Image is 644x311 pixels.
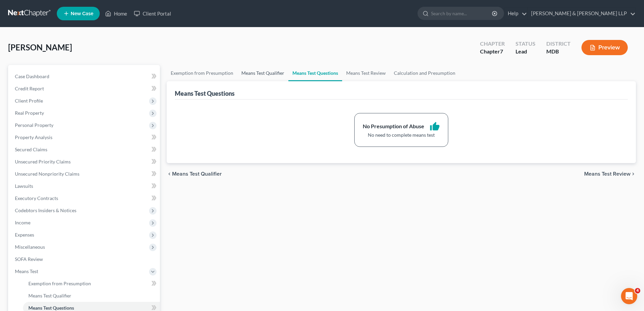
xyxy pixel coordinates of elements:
span: Expenses [15,232,34,238]
a: Secured Claims [9,143,160,156]
div: No Presumption of Abuse [363,123,424,130]
a: Case Dashboard [9,70,160,83]
a: Means Test Questions [288,65,342,81]
span: Means Test Qualifier [28,293,71,298]
i: chevron_left [167,171,172,177]
a: Means Test Review [342,65,390,81]
span: Property Analysis [15,134,52,140]
button: Preview [581,40,628,55]
a: Exemption from Presumption [23,277,160,290]
a: Help [504,7,527,20]
span: Income [15,220,30,225]
span: Client Profile [15,98,43,104]
button: chevron_left Means Test Qualifier [167,171,222,177]
input: Search by name... [431,7,493,20]
span: Lawsuits [15,183,33,189]
span: 4 [635,288,640,293]
a: Lawsuits [9,180,160,192]
span: New Case [71,11,93,16]
a: Executory Contracts [9,192,160,204]
span: Means Test [15,268,38,274]
a: SOFA Review [9,253,160,265]
a: [PERSON_NAME] & [PERSON_NAME] LLP [528,7,636,20]
div: Chapter [480,40,505,48]
span: 7 [500,48,503,54]
div: MDB [546,48,571,55]
div: Chapter [480,48,505,55]
div: District [546,40,571,48]
i: chevron_right [630,171,636,177]
span: Exemption from Presumption [28,281,91,286]
iframe: Intercom live chat [621,288,637,304]
span: Executory Contracts [15,195,58,201]
span: [PERSON_NAME] [8,42,72,52]
a: Unsecured Nonpriority Claims [9,168,160,180]
span: Case Dashboard [15,73,49,79]
span: Means Test Qualifier [172,171,222,177]
a: Means Test Qualifier [23,290,160,302]
button: Means Test Review chevron_right [584,171,636,177]
a: Credit Report [9,83,160,95]
span: SOFA Review [15,256,43,262]
span: Real Property [15,110,44,116]
div: Lead [516,48,535,55]
a: Means Test Qualifier [237,65,288,81]
div: Status [516,40,535,48]
i: thumb_up [430,121,440,132]
span: Means Test Review [584,171,630,177]
span: Codebtors Insiders & Notices [15,207,76,213]
a: Home [102,7,130,20]
div: Means Test Questions [175,89,235,97]
div: No need to complete means test [363,132,440,138]
a: Unsecured Priority Claims [9,156,160,168]
span: Secured Claims [15,147,47,152]
a: Client Portal [130,7,174,20]
a: Property Analysis [9,131,160,143]
span: Miscellaneous [15,244,45,250]
span: Unsecured Nonpriority Claims [15,171,79,177]
span: Credit Report [15,86,44,91]
span: Unsecured Priority Claims [15,159,71,164]
a: Exemption from Presumption [167,65,237,81]
a: Calculation and Presumption [390,65,459,81]
span: Personal Property [15,122,53,128]
span: Means Test Questions [28,305,74,311]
